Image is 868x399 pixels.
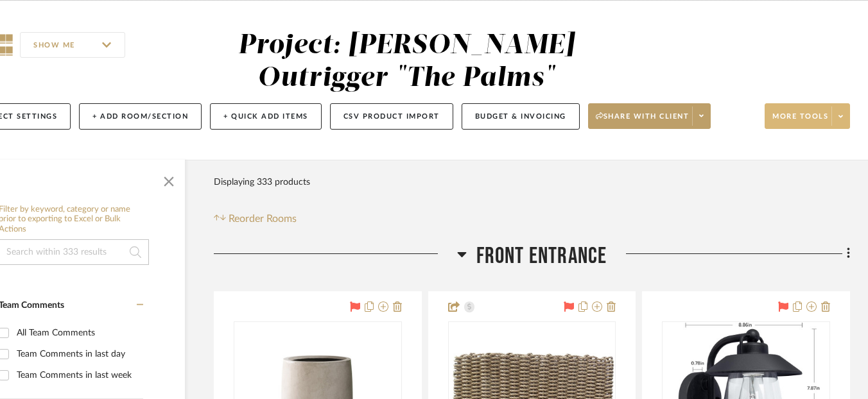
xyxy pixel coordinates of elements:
button: Budget & Invoicing [462,103,580,130]
button: Close [156,166,182,192]
button: + Add Room/Section [79,103,202,130]
span: Share with client [596,112,690,131]
div: All Team Comments [17,323,140,343]
div: Project: [PERSON_NAME] Outrigger "The Palms" [238,32,575,92]
div: Displaying 333 products [214,169,310,195]
span: Front Entrance [476,242,607,270]
span: Reorder Rooms [229,211,297,226]
button: CSV Product Import [330,103,453,130]
button: Share with client [588,103,711,129]
span: More tools [772,112,828,131]
div: Team Comments in last day [17,344,140,364]
div: Team Comments in last week [17,365,140,386]
button: + Quick Add Items [210,103,322,130]
button: More tools [765,103,850,129]
button: Reorder Rooms [214,211,297,226]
